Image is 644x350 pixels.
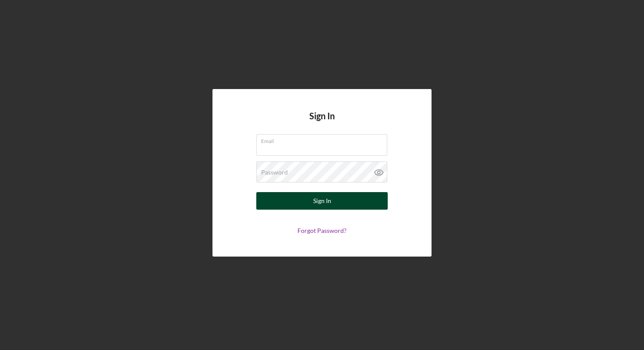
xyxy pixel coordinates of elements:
[256,192,388,210] button: Sign In
[261,135,387,144] label: Email
[297,227,347,234] a: Forgot Password?
[313,192,331,210] div: Sign In
[261,169,288,176] label: Password
[309,111,335,134] h4: Sign In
